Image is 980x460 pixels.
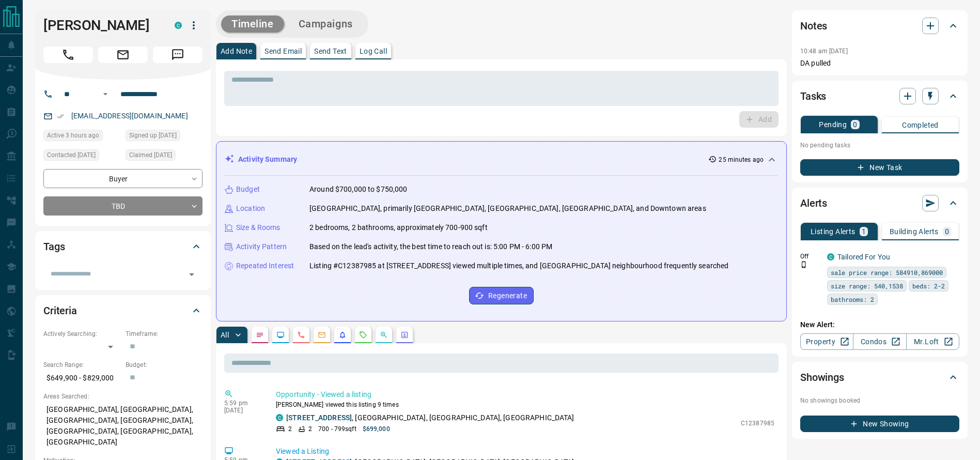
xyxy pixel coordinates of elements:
[827,253,834,260] div: condos.ca
[853,333,906,350] a: Condos
[43,238,65,255] h2: Tags
[184,267,199,282] button: Open
[47,150,96,160] span: Contacted [DATE]
[286,413,352,422] a: [STREET_ADDRESS]
[99,88,112,100] button: Open
[43,169,203,188] div: Buyer
[43,149,120,164] div: Sun Sep 14 2025
[309,241,552,252] p: Based on the lead's activity, the best time to reach out is: 5:00 PM - 6:00 PM
[800,369,844,386] h2: Showings
[363,424,390,434] p: $699,000
[800,396,959,405] p: No showings booked
[224,400,260,407] p: 5:59 pm
[43,234,203,259] div: Tags
[360,48,387,55] p: Log Call
[43,298,203,323] div: Criteria
[831,267,943,278] span: sale price range: 584910,869000
[175,22,182,29] div: condos.ca
[153,47,203,63] span: Message
[309,260,728,271] p: Listing #C12387985 at [STREET_ADDRESS] viewed multiple times, and [GEOGRAPHIC_DATA] neighbourhood...
[800,48,848,55] p: 10:48 am [DATE]
[126,130,203,144] div: Sun Sep 14 2025
[236,260,294,271] p: Repeated Interest
[800,252,821,261] p: Off
[400,331,409,339] svg: Agent Actions
[256,331,264,339] svg: Notes
[800,416,959,432] button: New Showing
[57,113,64,120] svg: Email Verified
[236,203,265,214] p: Location
[43,392,203,401] p: Areas Searched:
[238,154,297,165] p: Activity Summary
[800,365,959,390] div: Showings
[800,18,827,34] h2: Notes
[359,331,367,339] svg: Requests
[837,253,890,261] a: Tailored For You
[43,302,77,319] h2: Criteria
[741,419,774,428] p: C12387985
[129,130,177,141] span: Signed up [DATE]
[800,333,853,350] a: Property
[297,331,305,339] svg: Calls
[221,331,229,339] p: All
[800,88,826,104] h2: Tasks
[831,281,903,291] span: size range: 540,1538
[469,287,534,304] button: Regenerate
[43,360,120,370] p: Search Range:
[43,17,159,34] h1: [PERSON_NAME]
[126,360,203,370] p: Budget:
[126,329,203,339] p: Timeframe:
[800,84,959,109] div: Tasks
[309,184,408,195] p: Around $700,000 to $750,000
[43,130,120,144] div: Mon Sep 15 2025
[945,228,949,235] p: 0
[43,196,203,216] div: TBD
[819,121,847,128] p: Pending
[286,412,574,423] p: , [GEOGRAPHIC_DATA], [GEOGRAPHIC_DATA], [GEOGRAPHIC_DATA]
[129,150,172,160] span: Claimed [DATE]
[308,424,312,434] p: 2
[276,331,285,339] svg: Lead Browsing Activity
[800,13,959,38] div: Notes
[800,58,959,69] p: DA pulled
[276,414,283,421] div: condos.ca
[71,112,188,120] a: [EMAIL_ADDRESS][DOMAIN_NAME]
[800,159,959,176] button: New Task
[890,228,939,235] p: Building Alerts
[236,241,287,252] p: Activity Pattern
[221,16,284,33] button: Timeline
[221,48,252,55] p: Add Note
[276,446,774,457] p: Viewed a Listing
[853,121,857,128] p: 0
[800,261,807,268] svg: Push Notification Only
[98,47,148,63] span: Email
[309,203,706,214] p: [GEOGRAPHIC_DATA], primarily [GEOGRAPHIC_DATA], [GEOGRAPHIC_DATA], [GEOGRAPHIC_DATA], and Downtow...
[43,47,93,63] span: Call
[912,281,945,291] span: beds: 2-2
[43,401,203,451] p: [GEOGRAPHIC_DATA], [GEOGRAPHIC_DATA], [GEOGRAPHIC_DATA], [GEOGRAPHIC_DATA], [GEOGRAPHIC_DATA], [G...
[224,407,260,414] p: [DATE]
[800,137,959,153] p: No pending tasks
[338,331,347,339] svg: Listing Alerts
[43,329,120,339] p: Actively Searching:
[288,424,292,434] p: 2
[276,400,774,409] p: [PERSON_NAME] viewed this listing 9 times
[380,331,388,339] svg: Opportunities
[225,150,778,169] div: Activity Summary25 minutes ago
[47,130,99,141] span: Active 3 hours ago
[800,195,827,211] h2: Alerts
[719,155,764,164] p: 25 minutes ago
[236,222,281,233] p: Size & Rooms
[314,48,347,55] p: Send Text
[43,370,120,387] p: $649,900 - $829,000
[862,228,866,235] p: 1
[265,48,302,55] p: Send Email
[309,222,488,233] p: 2 bedrooms, 2 bathrooms, approximately 700-900 sqft
[288,16,363,33] button: Campaigns
[831,294,874,304] span: bathrooms: 2
[318,424,356,434] p: 700 - 799 sqft
[811,228,855,235] p: Listing Alerts
[906,333,959,350] a: Mr.Loft
[126,149,203,164] div: Sun Sep 14 2025
[236,184,260,195] p: Budget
